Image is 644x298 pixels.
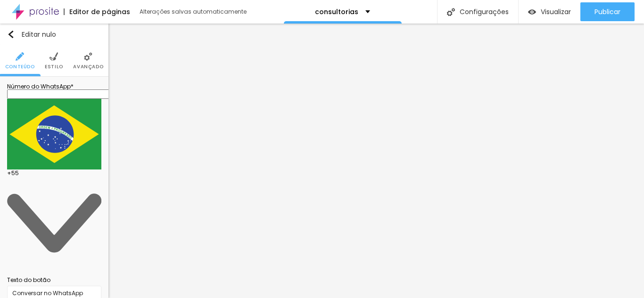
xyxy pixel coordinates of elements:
[541,7,571,16] font: Visualizar
[7,276,50,284] font: Texto do botão
[22,30,56,39] font: Editar nulo
[528,8,536,16] img: view-1.svg
[7,82,71,90] font: Número do WhatsApp
[519,2,580,21] button: Visualizar
[580,2,635,21] button: Publicar
[69,7,130,16] font: Editor de páginas
[16,52,24,61] img: Ícone
[140,8,247,16] font: Alterações salvas automaticamente
[45,63,63,70] font: Estilo
[7,169,11,177] font: +
[5,63,35,70] font: Conteúdo
[460,7,509,16] font: Configurações
[50,52,58,61] img: Ícone
[73,63,103,70] font: Avançado
[108,24,644,298] iframe: Editor
[11,169,19,177] font: 55
[594,7,620,16] font: Publicar
[315,7,358,16] font: consultorias
[84,52,92,61] img: Ícone
[7,31,15,38] img: Ícone
[447,8,455,16] img: Ícone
